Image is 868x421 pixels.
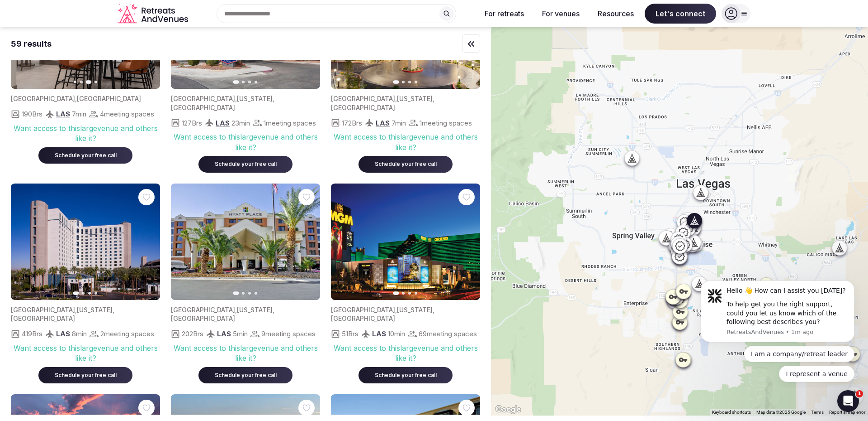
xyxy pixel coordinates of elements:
button: Go to slide 2 [242,81,245,83]
span: [GEOGRAPHIC_DATA] [77,95,141,102]
span: 1 meeting spaces [264,118,316,128]
span: 23 min [231,118,250,128]
div: 59 results [11,38,52,49]
span: 172 Brs [342,118,362,128]
span: , [235,95,237,102]
a: Schedule your free call [198,370,292,379]
span: [US_STATE] [77,306,113,314]
span: Let's connect [645,4,716,24]
button: For venues [535,4,587,24]
span: 8 min [72,329,87,339]
button: Go to slide 2 [402,81,405,83]
span: LAS [56,329,70,338]
span: [GEOGRAPHIC_DATA] [171,104,235,111]
a: Schedule your free call [359,370,453,379]
button: Go to slide 1 [233,291,239,295]
span: , [433,306,434,314]
span: [GEOGRAPHIC_DATA] [171,306,235,314]
button: Go to slide 2 [242,292,245,295]
span: 7 min [392,118,406,128]
button: Go to slide 4 [255,81,257,83]
span: [US_STATE] [237,306,273,314]
span: Map data ©2025 Google [756,410,806,415]
span: 202 Brs [182,329,203,339]
img: Featured image for venue [171,184,320,300]
span: [GEOGRAPHIC_DATA] [11,315,75,322]
span: , [273,306,274,314]
span: [US_STATE] [397,306,433,314]
iframe: Intercom notifications message [687,272,868,387]
span: LAS [216,119,230,127]
button: Go to slide 1 [74,81,76,83]
div: Want access to this large venue and others like it? [331,343,480,363]
a: Open this area in Google Maps (opens a new window) [493,404,523,416]
img: Google [493,404,523,416]
div: Want access to this large venue and others like it? [171,132,320,152]
button: Go to slide 4 [255,292,257,295]
span: [GEOGRAPHIC_DATA] [171,315,235,322]
span: LAS [376,119,390,127]
span: 190 Brs [22,109,42,119]
span: 10 min [388,329,405,339]
span: [GEOGRAPHIC_DATA] [331,95,395,102]
span: [GEOGRAPHIC_DATA] [11,95,75,102]
span: 1 [856,390,863,397]
div: Schedule your free call [49,372,122,379]
span: [GEOGRAPHIC_DATA] [331,315,395,322]
button: Go to slide 1 [233,81,239,84]
button: Go to slide 4 [94,292,97,295]
img: Featured image for venue [11,184,160,300]
span: , [113,306,114,314]
span: [US_STATE] [397,95,433,102]
button: Go to slide 4 [415,81,417,83]
span: 1 meeting spaces [420,118,472,128]
span: , [395,306,397,314]
a: Schedule your free call [38,150,132,159]
span: , [235,306,237,314]
button: Go to slide 1 [393,81,399,84]
div: Schedule your free call [209,160,282,168]
svg: Retreats and Venues company logo [118,4,190,24]
span: 69 meeting spaces [419,329,477,339]
button: Go to slide 3 [248,292,251,295]
button: Go to slide 2 [402,292,405,295]
div: Want access to this large venue and others like it? [11,343,160,363]
span: 2 meeting spaces [100,329,154,339]
span: , [395,95,397,102]
div: Want access to this large venue and others like it? [171,343,320,363]
div: Schedule your free call [209,372,282,379]
div: Schedule your free call [49,152,122,160]
button: Go to slide 1 [73,291,79,295]
button: Go to slide 3 [408,81,411,83]
button: Go to slide 3 [408,292,411,295]
span: [GEOGRAPHIC_DATA] [171,95,235,102]
span: , [75,306,77,314]
span: [GEOGRAPHIC_DATA] [331,306,395,314]
div: Want access to this large venue and others like it? [11,123,160,144]
div: Want access to this large venue and others like it? [331,132,480,152]
button: Resources [590,4,641,24]
span: 5 min [233,329,248,339]
button: Keyboard shortcuts [712,409,751,416]
span: 127 Brs [182,118,202,128]
a: Terms (opens in new tab) [811,410,824,415]
span: LAS [217,329,231,338]
span: LAS [56,110,70,118]
span: , [273,95,274,102]
div: Schedule your free call [369,372,442,379]
iframe: Intercom live chat [837,390,859,412]
span: [GEOGRAPHIC_DATA] [331,104,395,111]
span: [GEOGRAPHIC_DATA] [11,306,75,314]
button: Go to slide 3 [88,292,91,295]
a: Report a map error [829,410,865,415]
span: 9 meeting spaces [261,329,316,339]
button: Go to slide 3 [248,81,251,83]
a: Schedule your free call [38,370,132,379]
button: Go to slide 1 [393,291,399,295]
